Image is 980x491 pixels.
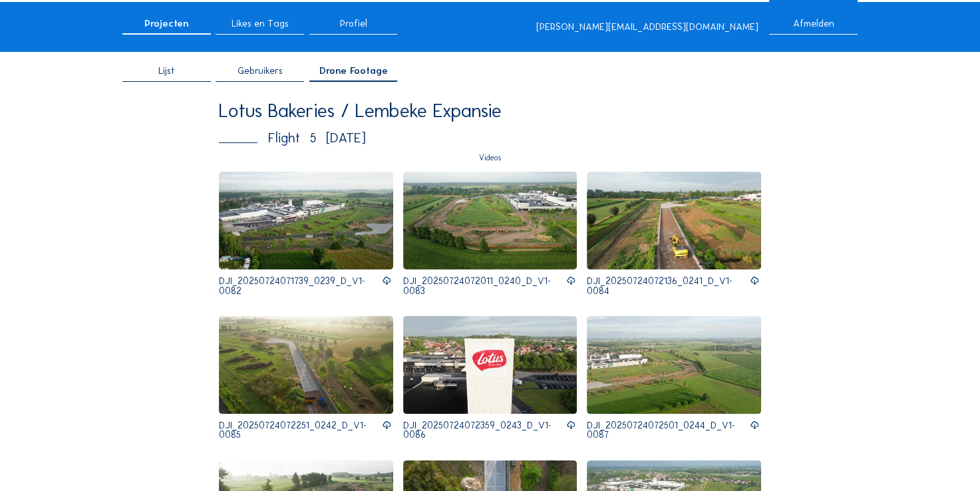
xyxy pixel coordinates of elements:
img: Thumbnail for 217 [403,172,577,270]
div: Flight [219,131,751,144]
p: DJI_20250724071739_0239_D_V1-0082 [219,276,382,295]
img: Thumbnail for 220 [403,316,577,414]
img: Thumbnail for 219 [219,316,393,414]
img: Thumbnail for 221 [587,316,761,414]
span: Projecten [144,19,188,28]
img: Thumbnail for 218 [587,172,761,270]
div: 5 [310,131,317,144]
p: DJI_20250724072251_0242_D_V1-0085 [219,420,382,440]
div: [DATE] [326,131,366,144]
div: Afmelden [769,19,858,35]
p: DJI_20250724072136_0241_D_V1-0084 [587,276,750,295]
span: Lijst [158,66,174,75]
p: DJI_20250724072011_0240_D_V1-0083 [403,276,566,295]
div: Videos [219,154,761,162]
span: Drone Footage [319,66,388,75]
p: DJI_20250724072359_0243_D_V1-0086 [403,420,566,440]
span: Likes en Tags [232,19,289,28]
img: Thumbnail for 216 [219,172,393,270]
span: Profiel [340,19,367,28]
div: Lotus Bakeries / Lembeke Expansie [219,102,761,121]
div: [PERSON_NAME][EMAIL_ADDRESS][DOMAIN_NAME] [536,22,758,31]
p: DJI_20250724072501_0244_D_V1-0087 [587,420,750,440]
span: Gebruikers [238,66,283,75]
